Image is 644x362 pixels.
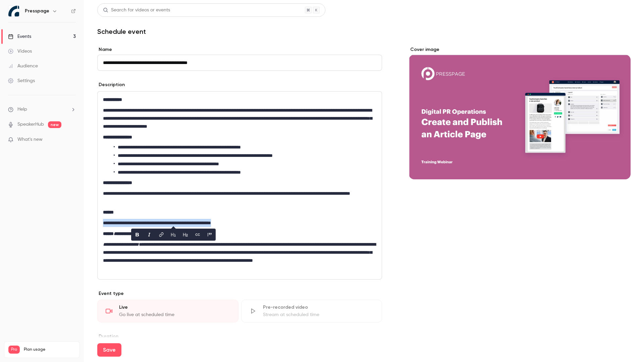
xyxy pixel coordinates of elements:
div: Recent messageProfile image for SalimHi [PERSON_NAME], thanks for your response so far. One follo... [7,79,127,114]
div: Audience [8,63,38,69]
div: Go live at scheduled time [119,311,230,318]
div: Step 3 - Contrast Custom Fields Overview [14,180,112,187]
button: link [156,229,167,240]
div: Live [119,304,230,311]
span: Hi [PERSON_NAME], thanks for your response so far. One follow up on the 3rd point: So you would a... [30,95,571,100]
button: Save [97,343,121,357]
img: Profile image for Maxim [72,11,85,24]
a: SpeakerHub [17,121,44,128]
button: bold [132,229,143,240]
li: help-dropdown-opener [8,106,76,113]
div: Step 3 - Contrast Custom Fields Overview [10,178,124,190]
div: Terms of use [14,193,112,200]
h1: Schedule event [97,27,631,36]
div: [PERSON_NAME] [30,101,69,108]
label: Cover image [409,46,631,53]
span: new [48,121,61,128]
div: Terms of use [10,190,124,202]
p: How can we help? [13,59,121,70]
div: Settings [8,77,35,84]
img: Presspage [8,6,19,16]
button: Search for help [10,149,124,163]
img: Profile image for Luuk [85,11,98,24]
p: Hey 👋 [13,48,121,59]
section: Cover image [409,46,631,179]
label: Name [97,46,382,53]
span: Help [17,106,27,113]
div: We typically reply in a few minutes [14,130,112,137]
button: Messages [45,209,89,236]
section: description [97,91,382,280]
button: italic [144,229,155,240]
div: LiveGo live at scheduled time [97,300,238,322]
div: Recent message [14,84,120,92]
span: Plan usage [24,347,75,352]
div: Videos [8,48,32,55]
span: What's new [17,136,43,143]
img: logo [13,13,24,23]
div: Pre-recorded videoStream at scheduled time [241,300,382,322]
img: Profile image for Salim [14,95,27,108]
button: blockquote [204,229,215,240]
span: Pro [8,346,20,354]
div: Stream at scheduled time [263,311,374,318]
p: Event type [97,290,382,297]
span: Search for help [14,153,54,160]
div: Search for videos or events [103,7,170,14]
div: Send us a message [14,123,112,130]
div: Manage the live webinar [14,168,112,175]
div: editor [98,92,382,279]
div: Profile image for SalimHi [PERSON_NAME], thanks for your response so far. One follow up on the 3r... [7,89,127,114]
div: Send us a messageWe typically reply in a few minutes [7,117,127,143]
span: Help [106,226,117,231]
button: Help [90,209,134,236]
div: Step 4 - Contact Management Overview [14,205,112,212]
img: Profile image for Salim [97,11,111,24]
div: Manage the live webinar [10,165,124,178]
div: • 4m ago [70,101,91,108]
div: Pre-recorded video [263,304,374,311]
label: Description [97,81,125,88]
span: Home [15,226,30,231]
div: Step 4 - Contact Management Overview [10,202,124,215]
span: Messages [56,226,79,231]
div: Close [115,11,127,23]
div: Events [8,33,31,40]
h6: Presspage [25,8,49,14]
